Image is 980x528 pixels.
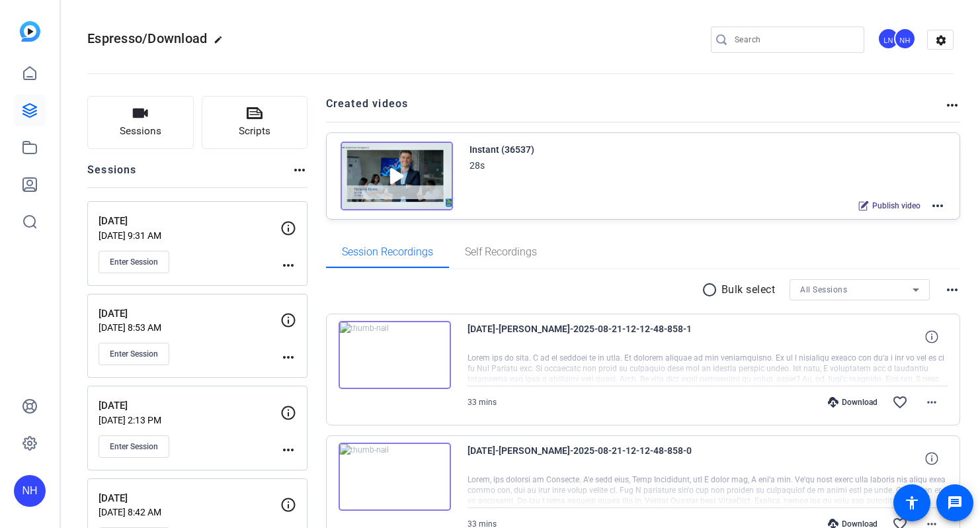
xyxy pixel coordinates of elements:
[99,435,169,458] button: Enter Session
[930,198,946,214] mat-icon: more_horiz
[87,162,137,187] h2: Sessions
[214,35,229,51] mat-icon: edit
[280,442,296,458] mat-icon: more_horiz
[99,251,169,273] button: Enter Session
[924,394,940,410] mat-icon: more_horiz
[944,282,960,298] mat-icon: more_horiz
[465,247,537,257] span: Self Recordings
[894,28,917,51] ngx-avatar: Nancy Hanninen
[87,96,194,149] button: Sessions
[110,441,158,452] span: Enter Session
[20,21,40,42] img: blue-gradient.svg
[468,321,712,353] span: [DATE]-[PERSON_NAME]-2025-08-21-12-12-48-858-1
[280,257,296,273] mat-icon: more_horiz
[110,257,158,267] span: Enter Session
[928,30,954,50] mat-icon: settings
[99,398,280,414] p: [DATE]
[110,349,158,359] span: Enter Session
[342,247,433,257] span: Session Recordings
[721,282,776,298] p: Bulk select
[468,443,712,474] span: [DATE]-[PERSON_NAME]-2025-08-21-12-12-48-858-0
[99,230,280,241] p: [DATE] 9:31 AM
[800,285,847,294] span: All Sessions
[14,475,46,507] div: NH
[339,321,451,390] img: thumb-nail
[99,491,280,506] p: [DATE]
[904,495,920,511] mat-icon: accessibility
[99,507,280,517] p: [DATE] 8:42 AM
[470,142,534,157] div: Instant (36537)
[99,306,280,322] p: [DATE]
[468,398,497,407] span: 33 mins
[99,415,280,425] p: [DATE] 2:13 PM
[239,124,270,139] span: Scripts
[280,349,296,365] mat-icon: more_horiz
[894,28,916,50] div: NH
[944,97,960,113] mat-icon: more_horiz
[292,162,307,178] mat-icon: more_horiz
[878,28,901,51] ngx-avatar: Lan Nguyen
[470,157,485,173] div: 28s
[87,30,207,46] span: Espresso/Download
[202,96,308,149] button: Scripts
[735,32,854,48] input: Search
[339,443,451,511] img: thumb-nail
[99,214,280,229] p: [DATE]
[872,200,920,211] span: Publish video
[878,28,899,50] div: LN
[341,142,453,210] img: Creator Project Thumbnail
[326,96,945,122] h2: Created videos
[99,322,280,333] p: [DATE] 8:53 AM
[892,394,908,410] mat-icon: favorite_border
[821,397,884,408] div: Download
[99,343,169,365] button: Enter Session
[947,495,963,511] mat-icon: message
[120,124,161,139] span: Sessions
[702,282,721,298] mat-icon: radio_button_unchecked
